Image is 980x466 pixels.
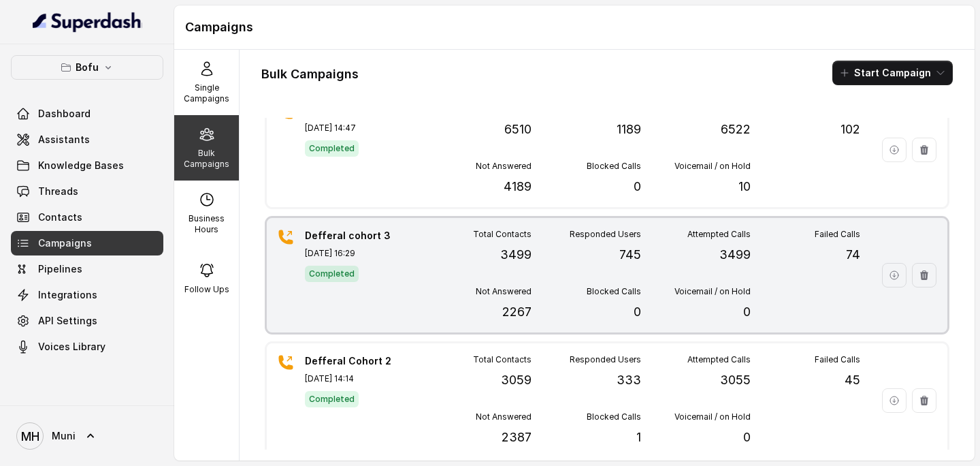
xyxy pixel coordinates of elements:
[476,411,532,422] p: Not Answered
[11,127,163,152] a: Assistants
[11,283,163,307] a: Integrations
[846,245,860,264] p: 74
[634,302,641,322] p: 0
[261,63,359,85] h1: Bulk Campaigns
[815,229,860,240] p: Failed Calls
[674,286,751,297] p: Voicemail / on Hold
[11,153,163,178] a: Knowledge Bases
[845,371,860,390] p: 45
[21,429,39,444] text: MH
[305,123,400,134] p: [DATE] 14:47
[473,354,532,365] p: Total Contacts
[617,120,641,139] p: 1189
[636,428,641,447] p: 1
[11,417,163,455] a: Muni
[721,120,751,139] p: 6522
[840,120,860,139] p: 102
[11,309,163,333] a: API Settings
[11,231,163,255] a: Campaigns
[11,179,163,204] a: Threads
[720,371,751,390] p: 3055
[687,229,751,240] p: Attempted Calls
[38,185,78,198] span: Threads
[719,245,751,264] p: 3499
[38,288,97,302] span: Integrations
[587,286,641,297] p: Blocked Calls
[674,161,751,172] p: Voicemail / on Hold
[305,248,400,259] p: [DATE] 16:29
[305,140,359,157] span: Completed
[587,411,641,422] p: Blocked Calls
[38,236,92,250] span: Campaigns
[815,354,860,365] p: Failed Calls
[634,177,641,196] p: 0
[500,245,532,264] p: 3499
[180,213,233,235] p: Business Hours
[180,148,233,170] p: Bulk Campaigns
[305,354,400,368] p: Defferal Cohort 2
[570,354,641,365] p: Responded Users
[38,107,91,121] span: Dashboard
[38,340,105,354] span: Voices Library
[473,229,532,240] p: Total Contacts
[743,302,751,322] p: 0
[11,335,163,359] a: Voices Library
[38,133,90,146] span: Assistants
[38,262,82,276] span: Pipelines
[185,16,964,38] h1: Campaigns
[305,391,359,407] span: Completed
[832,61,953,85] button: Start Campaign
[11,102,163,126] a: Dashboard
[52,429,76,443] span: Muni
[504,177,532,196] p: 4189
[305,266,359,282] span: Completed
[476,286,532,297] p: Not Answered
[305,373,400,384] p: [DATE] 14:14
[184,284,229,295] p: Follow Ups
[587,161,641,172] p: Blocked Calls
[38,211,82,224] span: Contacts
[33,11,142,33] img: light.svg
[617,371,641,390] p: 333
[502,428,532,447] p: 2387
[76,59,99,76] p: Bofu
[476,161,532,172] p: Not Answered
[504,120,532,139] p: 6510
[38,314,97,328] span: API Settings
[11,55,163,80] button: Bofu
[502,302,532,322] p: 2267
[674,411,751,422] p: Voicemail / on Hold
[11,257,163,281] a: Pipelines
[687,354,751,365] p: Attempted Calls
[11,205,163,230] a: Contacts
[619,245,641,264] p: 745
[305,229,400,243] p: Defferal cohort 3
[570,229,641,240] p: Responded Users
[743,428,751,447] p: 0
[180,82,233,104] p: Single Campaigns
[38,159,124,172] span: Knowledge Bases
[738,177,751,196] p: 10
[501,371,532,390] p: 3059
